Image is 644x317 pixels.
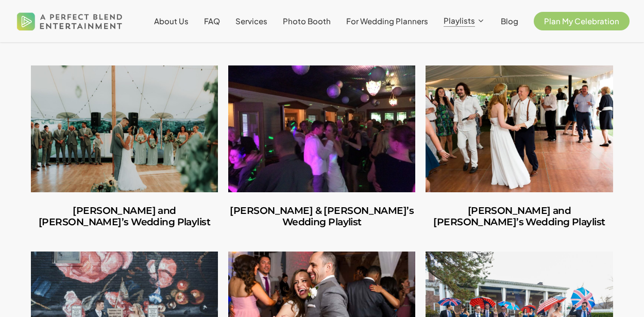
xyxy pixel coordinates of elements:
span: Services [235,16,267,26]
a: Shannon & Brian’s Wedding Playlist [228,65,415,192]
span: For Wedding Planners [346,16,428,26]
a: Services [235,17,267,25]
span: Photo Booth [283,16,331,26]
a: Emma and Chad’s Wedding Playlist [426,65,613,192]
a: For Wedding Planners [346,17,428,25]
span: About Us [154,16,189,26]
a: Patrick and Jessica’s Wedding Playlist [31,192,218,241]
a: Photo Booth [283,17,331,25]
span: FAQ [204,16,220,26]
img: A Perfect Blend Entertainment [14,4,125,38]
a: About Us [154,17,189,25]
a: Playlists [444,16,485,26]
a: Shannon & Brian’s Wedding Playlist [228,192,415,241]
span: Plan My Celebration [544,16,619,26]
span: Blog [501,16,518,26]
a: Plan My Celebration [534,17,630,25]
a: Blog [501,17,518,25]
a: FAQ [204,17,220,25]
span: Playlists [444,15,475,25]
a: Emma and Chad’s Wedding Playlist [426,192,613,241]
a: Patrick and Jessica’s Wedding Playlist [31,65,218,192]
